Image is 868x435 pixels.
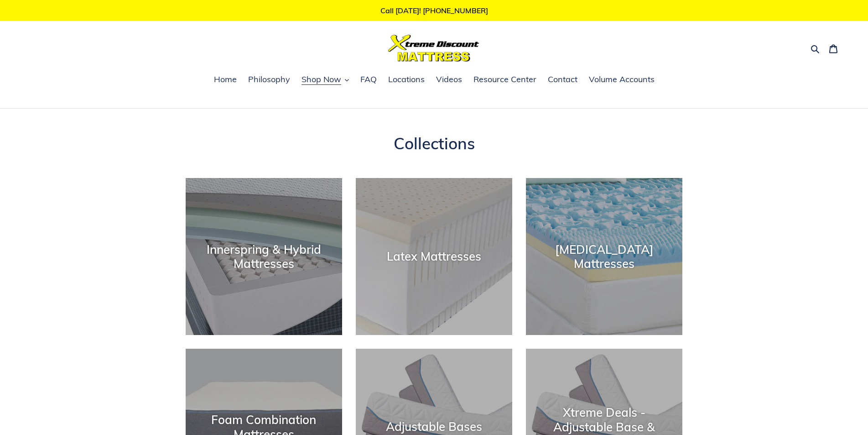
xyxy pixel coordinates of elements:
[388,35,479,62] img: Xtreme Discount Mattress
[209,73,241,87] a: Home
[301,74,341,85] span: Shop Now
[297,73,353,87] button: Shop Now
[548,74,577,85] span: Contact
[214,74,237,85] span: Home
[526,242,682,271] div: [MEDICAL_DATA] Mattresses
[248,74,290,85] span: Philosophy
[469,73,541,87] a: Resource Center
[360,74,377,85] span: FAQ
[388,74,425,85] span: Locations
[356,250,512,264] div: Latex Mattresses
[384,73,429,87] a: Locations
[356,73,381,87] a: FAQ
[244,73,295,87] a: Philosophy
[436,74,462,85] span: Videos
[526,178,682,335] a: [MEDICAL_DATA] Mattresses
[431,73,467,87] a: Videos
[186,178,342,335] a: Innerspring & Hybrid Mattresses
[543,73,582,87] a: Contact
[584,73,659,87] a: Volume Accounts
[186,134,683,153] h1: Collections
[186,242,342,271] div: Innerspring & Hybrid Mattresses
[356,178,512,335] a: Latex Mattresses
[589,74,655,85] span: Volume Accounts
[356,420,512,434] div: Adjustable Bases
[473,74,536,85] span: Resource Center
